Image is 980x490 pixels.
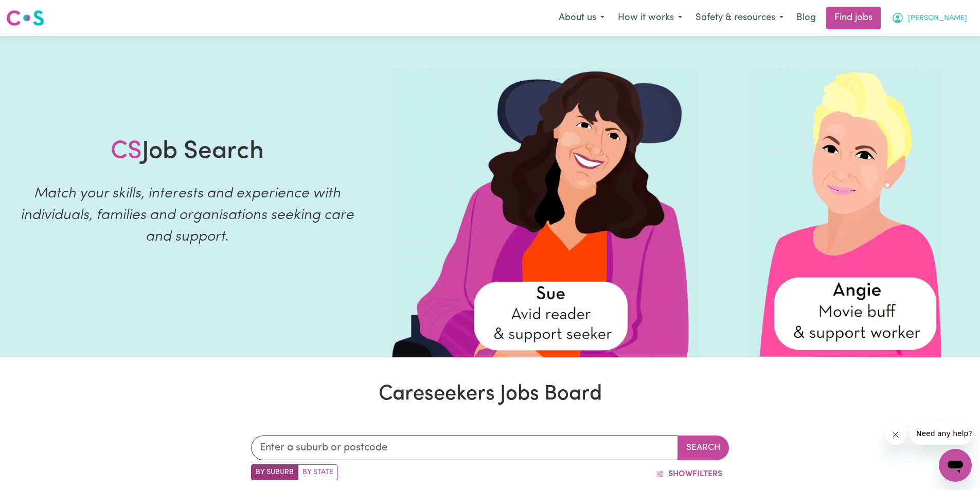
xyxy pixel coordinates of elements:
button: My Account [885,7,974,29]
p: Match your skills, interests and experience with individuals, families and organisations seeking ... [12,183,362,248]
iframe: Button to launch messaging window [939,449,972,482]
button: About us [552,7,611,29]
button: Search [678,435,729,460]
label: Search by state [298,464,338,480]
span: [PERSON_NAME] [908,13,967,24]
input: Enter a suburb or postcode [251,435,678,460]
h1: Job Search [111,137,264,167]
label: Search by suburb/post code [251,464,298,480]
a: Careseekers logo [6,6,44,30]
iframe: Close message [885,424,906,445]
span: CS [111,139,142,164]
span: Need any help? [6,7,62,15]
button: How it works [611,7,689,29]
img: Careseekers logo [6,9,44,27]
button: Safety & resources [689,7,790,29]
a: Find jobs [826,7,881,29]
iframe: Message from company [910,422,972,445]
span: Show [668,470,692,478]
a: Blog [790,7,822,29]
button: ShowFilters [649,464,729,484]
